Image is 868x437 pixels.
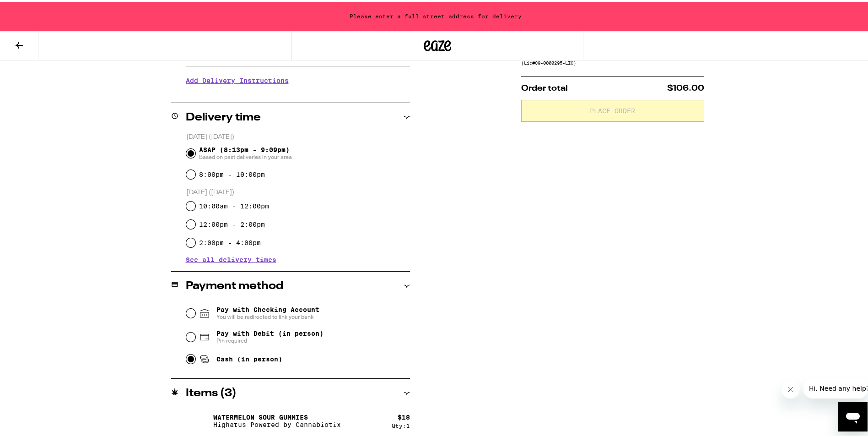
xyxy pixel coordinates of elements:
span: Pin required [216,335,323,343]
div: Qty: 1 [392,421,410,427]
p: Watermelon Sour Gummies [213,412,341,419]
h2: Delivery time [186,110,261,121]
h2: Items ( 3 ) [186,386,237,397]
button: Place Order [521,98,704,120]
span: Order total [521,82,568,91]
iframe: Message from company [803,377,868,397]
label: 10:00am - 12:00pm [199,201,269,208]
span: ASAP (8:13pm - 9:09pm) [199,144,292,159]
span: Pay with Debit (in person) [216,328,323,335]
label: 12:00pm - 2:00pm [199,219,265,226]
span: $106.00 [667,82,704,91]
iframe: Button to launch messaging window [838,400,868,430]
h2: Payment method [186,279,283,290]
p: [DATE] ([DATE]) [186,186,410,195]
span: Cash (in person) [216,354,282,361]
p: We'll contact you at [PHONE_NUMBER] when we arrive [186,89,410,97]
label: 2:00pm - 4:00pm [199,237,261,245]
span: Place Order [590,106,635,112]
label: 8:00pm - 10:00pm [199,169,265,176]
p: [DATE] ([DATE]) [186,131,410,140]
h3: Add Delivery Instructions [186,68,410,89]
span: You will be redirected to link your bank [216,311,319,319]
span: Pay with Checking Account [216,304,319,319]
div: $ 18 [398,412,410,419]
p: Highatus Powered by Cannabiotix [213,419,341,426]
span: Based on past deliveries in your area [199,152,292,159]
span: Hi. Need any help? [5,6,66,14]
img: Watermelon Sour Gummies [186,406,211,432]
iframe: Close message [782,378,800,397]
button: See all delivery times [186,255,276,261]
